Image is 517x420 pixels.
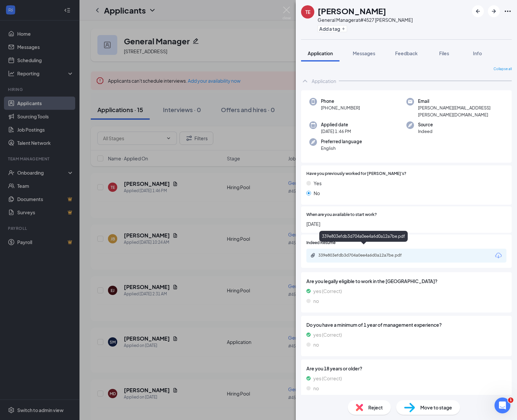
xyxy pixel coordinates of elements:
[310,253,418,259] a: Paperclip339e803efdb3d704a0ee4a6d0a12a7be.pdf
[439,50,449,56] span: Files
[493,66,512,72] span: Collapse all
[418,98,503,105] span: Email
[318,25,347,32] button: PlusAdd a tag
[321,121,351,128] span: Applied date
[318,17,413,23] div: General Manager at #4527 [PERSON_NAME]
[472,5,484,17] button: ArrowLeftNew
[313,385,319,392] span: no
[314,189,320,197] span: No
[306,240,336,246] span: Indeed Resume
[313,297,319,305] span: no
[313,287,342,295] span: yes (Correct)
[321,98,360,105] span: Phone
[341,27,345,31] svg: Plus
[310,253,316,258] svg: Paperclip
[305,9,310,15] div: TE
[313,341,319,348] span: no
[494,398,510,413] iframe: Intercom live chat
[420,404,452,411] span: Move to stage
[321,138,362,145] span: Preferred language
[318,253,411,258] div: 339e803efdb3d704a0ee4a6d0a12a7be.pdf
[321,128,351,135] span: [DATE] 1:46 PM
[306,220,506,228] span: [DATE]
[306,212,377,218] span: When are you available to start work?
[313,375,342,382] span: yes (Correct)
[474,7,482,15] svg: ArrowLeftNew
[313,331,342,338] span: yes (Correct)
[490,7,498,15] svg: ArrowRight
[504,7,512,15] svg: Ellipses
[418,121,433,128] span: Source
[321,145,362,151] span: English
[368,404,383,411] span: Reject
[308,50,333,56] span: Application
[494,252,502,260] svg: Download
[473,50,482,56] span: Info
[319,231,408,242] div: 339e803efdb3d704a0ee4a6d0a12a7be.pdf
[314,180,322,187] span: Yes
[508,398,513,403] span: 1
[353,50,375,56] span: Messages
[488,5,500,17] button: ArrowRight
[306,171,406,177] span: Have you previously worked for [PERSON_NAME]'s?
[301,77,309,85] svg: ChevronUp
[418,128,433,135] span: Indeed
[306,277,506,285] span: Are you legally eligible to work in the [GEOGRAPHIC_DATA]?
[306,365,506,372] span: Are you 18 years or older?
[312,78,336,84] div: Application
[418,105,503,118] span: [PERSON_NAME][EMAIL_ADDRESS][PERSON_NAME][DOMAIN_NAME]
[395,50,418,56] span: Feedback
[321,105,360,111] span: [PHONE_NUMBER]
[318,5,386,17] h1: [PERSON_NAME]
[306,321,506,328] span: Do you have a minimum of 1 year of management experience?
